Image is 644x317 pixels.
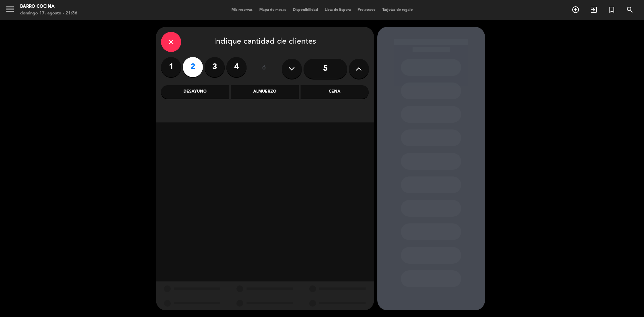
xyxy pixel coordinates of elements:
[161,32,369,52] div: Indique cantidad de clientes
[626,6,634,14] i: search
[572,6,580,14] i: add_circle_outline
[5,4,15,14] i: menu
[161,85,229,99] div: Desayuno
[183,57,203,77] label: 2
[289,8,321,12] span: Disponibilidad
[608,6,616,14] i: turned_in_not
[231,85,299,99] div: Almuerzo
[167,38,175,46] i: close
[228,8,256,12] span: Mis reservas
[256,8,289,12] span: Mapa de mesas
[20,10,77,17] div: domingo 17. agosto - 21:36
[379,8,416,12] span: Tarjetas de regalo
[161,57,181,77] label: 1
[590,6,598,14] i: exit_to_app
[253,57,275,81] div: ó
[20,3,77,10] div: Barro Cocina
[226,57,247,77] label: 4
[205,57,225,77] label: 3
[354,8,379,12] span: Pre-acceso
[321,8,354,12] span: Lista de Espera
[5,4,15,16] button: menu
[301,85,369,99] div: Cena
